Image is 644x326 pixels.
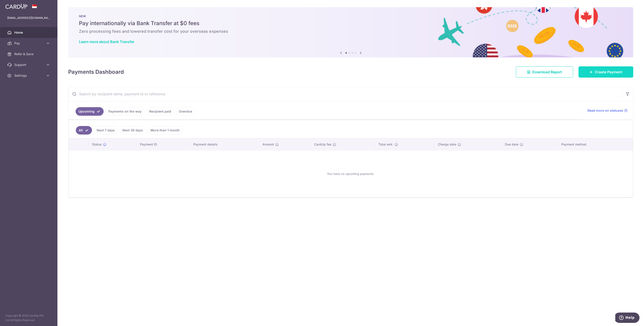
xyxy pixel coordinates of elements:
[615,313,640,324] iframe: Opens a widget where you can find more information
[176,107,195,116] a: Overdue
[79,14,622,18] p: NEW
[68,68,124,76] h4: Payments Dashboard
[146,107,174,116] a: Recipient paid
[579,66,633,78] a: Create Payment
[505,142,518,147] span: Due date
[148,126,183,135] a: More than 1 month
[314,142,331,147] span: CardUp fee
[136,139,190,150] th: Payment ID
[14,41,44,46] span: Pay
[79,20,622,27] h5: Pay internationally via Bank Transfer at $0 fees
[76,107,104,116] a: Upcoming
[14,63,44,67] span: Support
[92,142,102,147] span: Status
[68,7,633,57] img: Bank transfer banner
[587,108,623,113] span: Read more on statuses
[79,29,622,34] h6: Zero processing fees and lowered transfer cost for your overseas expenses
[79,39,134,44] a: Learn more about Bank Transfer
[14,30,44,35] span: Home
[14,52,44,56] span: Refer & Save
[516,66,573,78] a: Download Report
[558,139,633,150] th: Payment method
[105,107,144,116] a: Payments on the way
[76,126,92,135] a: All
[438,142,456,147] span: Charge date
[120,126,146,135] a: Next 30 days
[5,4,27,9] img: CardUp
[7,16,50,20] p: [EMAIL_ADDRESS][DOMAIN_NAME]
[14,73,44,78] span: Settings
[68,87,622,101] input: Search by recipient name, payment id or reference
[190,139,259,150] th: Payment details
[262,142,274,147] span: Amount
[532,69,562,75] span: Download Report
[94,126,118,135] a: Next 7 days
[587,108,628,113] a: Read more on statuses
[74,154,627,193] div: You have no upcoming payments.
[595,69,622,75] span: Create Payment
[378,142,393,147] span: Total amt.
